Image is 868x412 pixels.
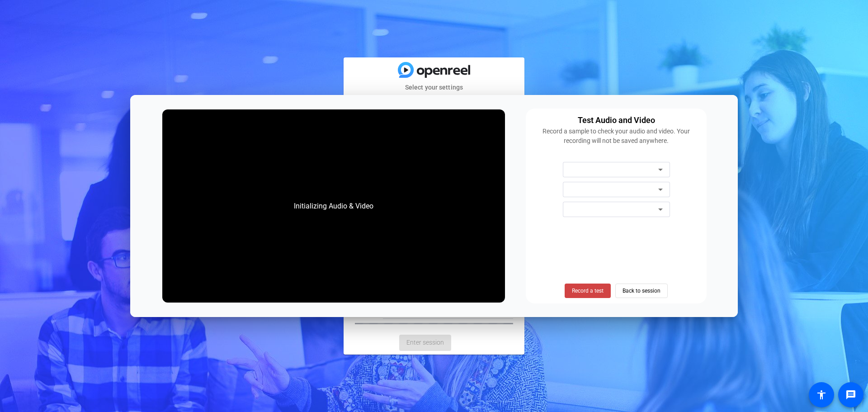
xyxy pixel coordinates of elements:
mat-icon: message [845,389,856,400]
img: blue-gradient.svg [398,62,470,78]
span: Back to session [623,282,660,299]
button: Back to session [615,284,668,298]
span: Record a test [572,287,604,295]
mat-icon: accessibility [816,389,827,400]
div: Test Audio and Video [578,114,655,127]
mat-card-subtitle: Select your settings [344,82,524,92]
button: Record a test [565,284,611,298]
div: Initializing Audio & Video [285,192,382,221]
div: Record a sample to check your audio and video. Your recording will not be saved anywhere. [531,127,701,146]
